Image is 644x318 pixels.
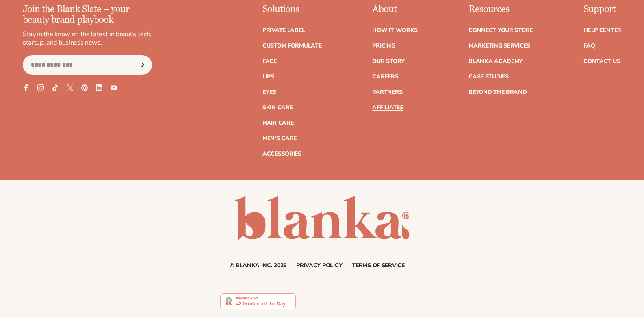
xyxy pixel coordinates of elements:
[230,262,286,269] small: © Blanka Inc. 2025
[583,28,621,33] a: Help Center
[468,4,533,15] p: Resources
[220,293,295,309] img: Blanka - Start a beauty or cosmetic line in under 5 minutes | Product Hunt
[262,58,277,64] a: Face
[468,89,527,95] a: Beyond the brand
[262,136,297,141] a: Men's Care
[302,293,424,314] iframe: Customer reviews powered by Trustpilot
[262,74,274,80] a: Lips
[583,43,595,49] a: FAQ
[23,4,152,26] p: Join the Blank Slate – your beauty brand playbook
[468,43,530,49] a: Marketing services
[262,89,276,95] a: Eyes
[262,4,322,15] p: Solutions
[468,58,523,64] a: Blanka Academy
[372,43,395,49] a: Pricing
[372,89,402,95] a: Partners
[262,43,322,49] a: Custom formulate
[23,30,152,47] p: Stay in the know on the latest in beauty, tech, startup, and business news.
[468,28,533,33] a: Connect your store
[583,4,621,15] p: Support
[262,105,293,110] a: Skin Care
[262,151,301,157] a: Accessories
[372,58,404,64] a: Our Story
[296,263,342,268] a: Privacy policy
[372,105,403,110] a: Affiliates
[372,4,418,15] p: About
[262,120,293,126] a: Hair Care
[262,28,305,33] a: Private label
[134,55,152,75] button: Subscribe
[468,74,509,80] a: Case Studies
[372,28,418,33] a: How It Works
[352,263,405,268] a: Terms of service
[372,74,398,80] a: Careers
[583,58,620,64] a: Contact Us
